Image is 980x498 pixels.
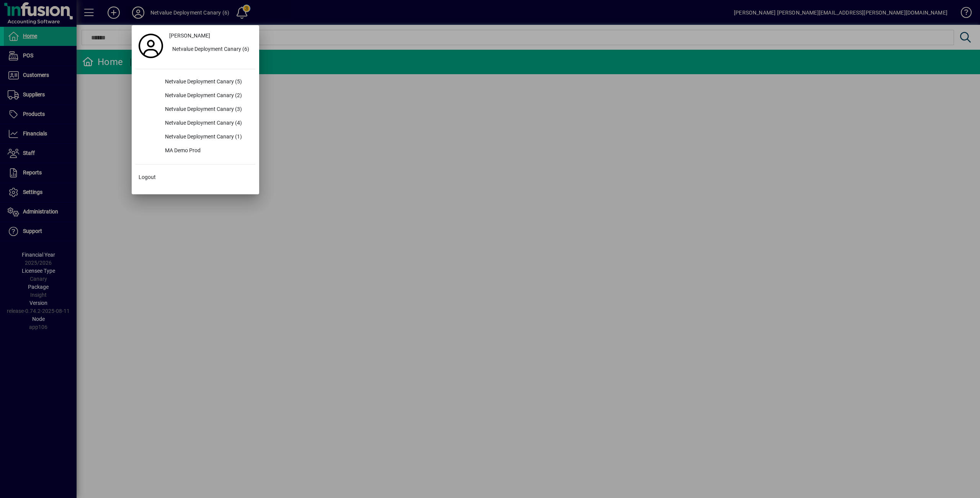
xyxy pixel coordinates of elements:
[159,130,255,144] div: Netvalue Deployment Canary (1)
[166,29,255,43] a: [PERSON_NAME]
[136,103,255,117] button: Netvalue Deployment Canary (3)
[159,89,255,103] div: Netvalue Deployment Canary (2)
[136,75,255,89] button: Netvalue Deployment Canary (5)
[136,130,255,144] button: Netvalue Deployment Canary (1)
[139,173,156,181] span: Logout
[166,43,255,57] button: Netvalue Deployment Canary (6)
[159,103,255,117] div: Netvalue Deployment Canary (3)
[159,75,255,89] div: Netvalue Deployment Canary (5)
[159,117,255,130] div: Netvalue Deployment Canary (4)
[136,171,255,184] button: Logout
[136,39,166,53] a: Profile
[136,117,255,130] button: Netvalue Deployment Canary (4)
[159,144,255,158] div: MA Demo Prod
[169,32,210,40] span: [PERSON_NAME]
[136,89,255,103] button: Netvalue Deployment Canary (2)
[136,144,255,158] button: MA Demo Prod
